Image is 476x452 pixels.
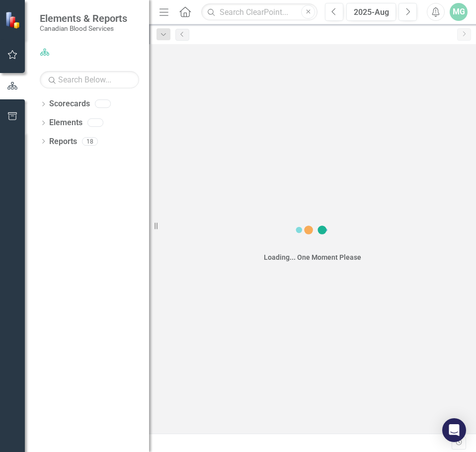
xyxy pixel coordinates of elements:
div: 2025-Aug [350,6,393,18]
input: Search Below... [40,71,139,88]
a: Scorecards [49,98,90,110]
span: Elements & Reports [40,12,127,24]
a: Elements [49,117,82,129]
img: ClearPoint Strategy [5,11,22,29]
div: Loading... One Moment Please [264,252,361,262]
small: Canadian Blood Services [40,24,127,32]
input: Search ClearPoint... [201,3,317,21]
a: Reports [49,136,77,148]
div: 18 [82,137,98,146]
button: 2025-Aug [346,3,396,21]
button: MG [450,3,468,21]
div: Open Intercom Messenger [442,418,466,442]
